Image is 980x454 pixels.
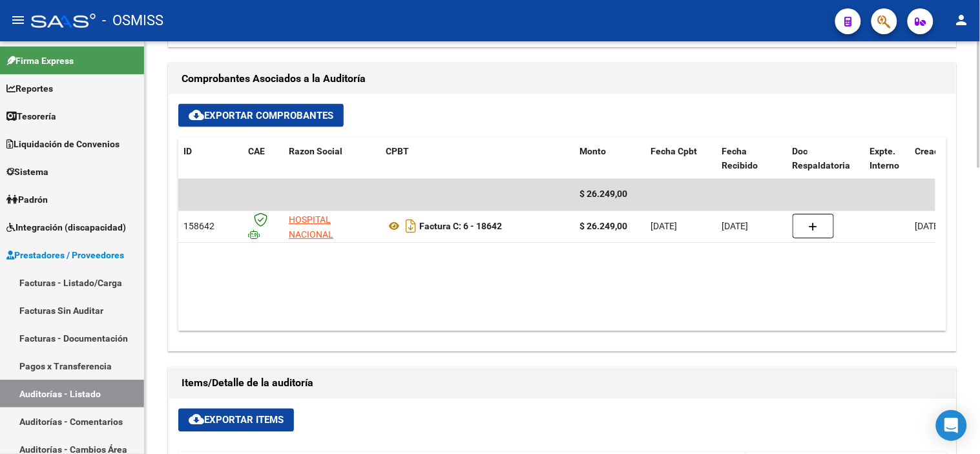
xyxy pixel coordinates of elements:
div: Open Intercom Messenger [936,410,967,441]
span: Razon Social [289,146,342,156]
strong: $ 26.249,00 [579,222,627,232]
h1: Comprobantes Asociados a la Auditoría [182,68,943,89]
mat-icon: menu [10,12,26,28]
span: - OSMISS [102,6,163,35]
datatable-header-cell: Monto [574,138,645,180]
datatable-header-cell: Fecha Recibido [716,138,787,180]
span: Padrón [6,192,48,207]
span: Exportar Comprobantes [189,110,333,121]
strong: Factura C: 6 - 18642 [419,222,502,232]
datatable-header-cell: Doc Respaldatoria [787,138,865,180]
span: [DATE] [651,222,677,232]
mat-icon: cloud_download [189,107,204,123]
mat-icon: cloud_download [189,412,204,428]
span: Exportar Items [189,415,284,426]
span: Doc Respaldatoria [793,146,851,171]
datatable-header-cell: CAE [243,138,284,180]
span: HOSPITAL NACIONAL PROFESOR [PERSON_NAME] [289,215,358,269]
span: Liquidación de Convenios [6,137,120,151]
h1: Items/Detalle de la auditoría [182,373,943,394]
span: Fecha Cpbt [651,146,697,156]
datatable-header-cell: Razon Social [284,138,381,180]
datatable-header-cell: ID [178,138,243,180]
span: Sistema [6,165,48,179]
span: 158642 [183,222,214,232]
span: [DATE] [722,222,748,232]
span: Firma Express [6,54,74,68]
button: Exportar Items [178,409,294,432]
span: Expte. Interno [870,146,900,171]
span: Reportes [6,81,53,96]
span: Monto [579,146,606,156]
i: Descargar documento [402,216,419,237]
mat-icon: person [954,12,970,28]
span: Prestadores / Proveedores [6,248,124,262]
span: Fecha Recibido [722,146,758,171]
span: Tesorería [6,109,56,123]
span: Integración (discapacidad) [6,220,126,234]
span: Creado [915,146,945,156]
span: $ 26.249,00 [579,189,627,200]
span: CAE [248,146,265,156]
datatable-header-cell: Expte. Interno [865,138,910,180]
datatable-header-cell: CPBT [381,138,574,180]
span: CPBT [386,146,409,156]
span: ID [183,146,192,156]
span: [DATE] [915,222,942,232]
button: Exportar Comprobantes [178,104,344,127]
datatable-header-cell: Fecha Cpbt [645,138,716,180]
